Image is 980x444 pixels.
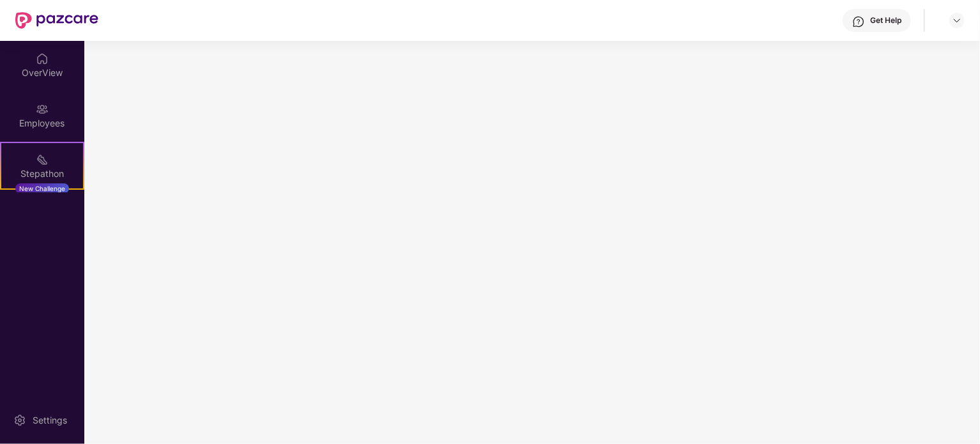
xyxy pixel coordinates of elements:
[13,414,26,427] img: svg+xml;base64,PHN2ZyBpZD0iU2V0dGluZy0yMHgyMCIgeG1sbnM9Imh0dHA6Ly93d3cudzMub3JnLzIwMDAvc3ZnIiB3aW...
[15,183,69,194] div: New Challenge
[36,153,49,166] img: svg+xml;base64,PHN2ZyB4bWxucz0iaHR0cDovL3d3dy53My5vcmcvMjAwMC9zdmciIHdpZHRoPSIyMSIgaGVpZ2h0PSIyMC...
[15,12,98,29] img: New Pazcare Logo
[36,52,49,65] img: svg+xml;base64,PHN2ZyBpZD0iSG9tZSIgeG1sbnM9Imh0dHA6Ly93d3cudzMub3JnLzIwMDAvc3ZnIiB3aWR0aD0iMjAiIG...
[870,15,901,26] div: Get Help
[29,414,71,427] div: Settings
[852,15,865,28] img: svg+xml;base64,PHN2ZyBpZD0iSGVscC0zMngzMiIgeG1sbnM9Imh0dHA6Ly93d3cudzMub3JnLzIwMDAvc3ZnIiB3aWR0aD...
[36,103,49,116] img: svg+xml;base64,PHN2ZyBpZD0iRW1wbG95ZWVzIiB4bWxucz0iaHR0cDovL3d3dy53My5vcmcvMjAwMC9zdmciIHdpZHRoPS...
[952,15,962,26] img: svg+xml;base64,PHN2ZyBpZD0iRHJvcGRvd24tMzJ4MzIiIHhtbG5zPSJodHRwOi8vd3d3LnczLm9yZy8yMDAwL3N2ZyIgd2...
[1,167,83,180] div: Stepathon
